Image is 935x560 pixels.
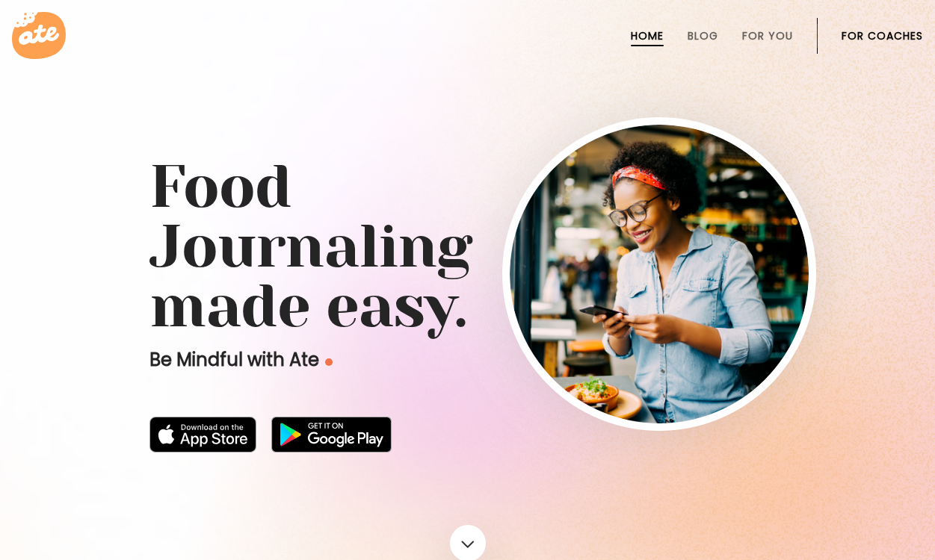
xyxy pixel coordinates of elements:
a: Home [631,30,664,42]
a: For You [742,30,793,42]
img: badge-download-apple.svg [149,417,257,452]
img: badge-download-google.png [271,417,392,452]
a: For Coaches [842,30,923,42]
a: Blog [688,30,718,42]
p: Be Mindful with Ate [149,348,568,372]
img: home-hero-img-rounded.png [510,125,809,423]
h1: Food Journaling made easy. [149,157,786,336]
